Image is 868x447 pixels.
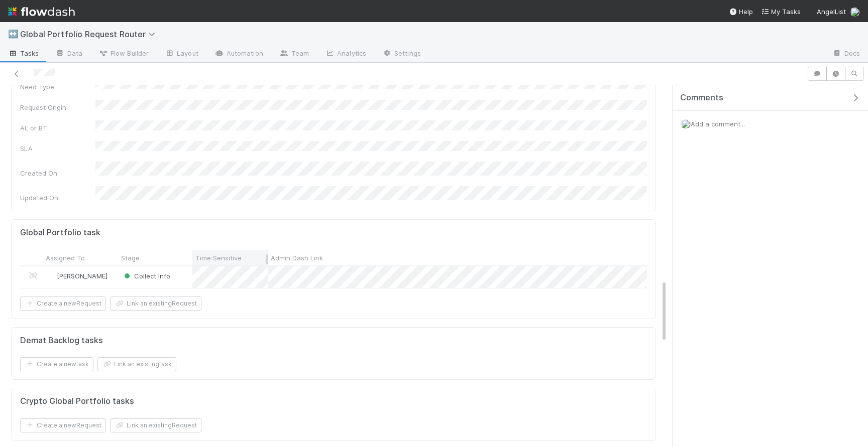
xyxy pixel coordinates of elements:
div: AL or BT [20,123,95,133]
span: [PERSON_NAME] [57,272,107,280]
div: Need Type [20,82,95,92]
span: Admin Dash Link [271,253,323,263]
img: avatar_e0ab5a02-4425-4644-8eca-231d5bcccdf4.png [47,272,55,280]
a: Settings [374,46,429,62]
img: avatar_e0ab5a02-4425-4644-8eca-231d5bcccdf4.png [681,119,691,129]
button: Link an existingRequest [110,296,201,311]
a: Data [47,46,90,62]
span: Time Sensitive [195,253,242,263]
span: AngelList [817,8,846,16]
div: Created On [20,168,95,178]
span: My Tasks [761,8,801,16]
div: Request Origin [20,102,95,112]
span: Flow Builder [98,48,149,58]
span: Assigned To [46,253,85,263]
button: Link an existingRequest [110,418,201,432]
img: avatar_e0ab5a02-4425-4644-8eca-231d5bcccdf4.png [850,7,860,17]
a: My Tasks [761,7,801,17]
a: Team [271,46,317,62]
a: Automation [206,46,271,62]
button: Link an existingtask [97,357,176,371]
img: logo-inverted-e16ddd16eac7371096b0.svg [8,3,75,20]
h5: Global Portfolio task [20,228,100,238]
h5: Crypto Global Portfolio tasks [20,396,134,406]
span: Tasks [8,48,39,58]
div: Updated On [20,193,95,203]
button: Create a newRequest [20,296,106,311]
h5: Demat Backlog tasks [20,336,103,346]
button: Create a newtask [20,357,93,371]
div: Help [729,7,753,17]
div: SLA [20,143,95,154]
span: Add a comment... [691,120,745,128]
button: Create a newRequest [20,418,106,432]
a: Layout [157,46,206,62]
span: Comments [680,93,723,103]
a: Analytics [317,46,374,62]
span: Collect Info [122,272,170,280]
div: Collect Info [122,271,170,281]
a: Flow Builder [90,46,157,62]
span: Stage [121,253,140,263]
div: [PERSON_NAME] [47,271,107,281]
span: ↔️ [8,30,18,38]
span: Global Portfolio Request Router [20,29,160,39]
a: Docs [824,46,868,62]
